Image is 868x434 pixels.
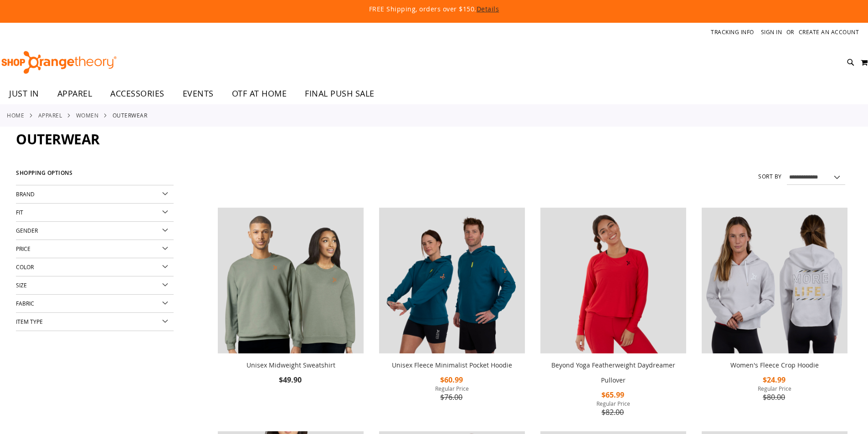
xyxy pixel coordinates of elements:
div: product [213,203,368,409]
a: Product image for Womens Fleece Crop Hoodie [702,208,847,355]
img: Unisex Midweight Sweatshirt [218,208,364,353]
div: Fit [16,204,174,222]
span: $82.00 [601,407,625,417]
a: Women's Fleece Crop Hoodie [730,361,819,369]
span: Regular Price [379,385,525,392]
span: FINAL PUSH SALE [305,83,375,104]
a: Details [477,5,499,13]
div: Gender [16,222,174,240]
strong: Shopping Options [16,166,174,185]
label: Sort By [758,173,782,180]
p: FREE Shipping, orders over $150. [161,5,708,14]
a: Product image for Beyond Yoga Featherweight Daydreamer Pullover [540,208,686,355]
a: APPAREL [38,111,62,119]
div: Fabric [16,295,174,313]
span: $80.00 [763,392,786,402]
a: Tracking Info [711,28,754,36]
a: Unisex Fleece Minimalist Pocket Hoodie [392,361,512,369]
span: Regular Price [540,400,686,407]
span: ACCESSORIES [110,83,164,104]
span: Color [16,263,34,271]
span: EVENTS [183,83,214,104]
div: product [375,203,529,427]
img: Product image for Womens Fleece Crop Hoodie [702,208,847,353]
span: Item Type [16,318,43,325]
strong: Outerwear [113,111,148,119]
img: Unisex Fleece Minimalist Pocket Hoodie [379,208,525,353]
div: Price [16,240,174,258]
a: WOMEN [76,111,99,119]
span: $60.99 [440,375,464,385]
span: $65.99 [601,390,626,400]
div: Item Type [16,313,174,331]
a: Beyond Yoga Featherweight Daydreamer Pullover [551,361,675,384]
span: $24.99 [763,375,787,385]
span: Price [16,245,31,252]
a: Sign In [761,28,782,36]
span: OTF AT HOME [232,83,287,104]
a: EVENTS [174,83,223,104]
span: $49.90 [279,375,303,385]
a: Unisex Fleece Minimalist Pocket Hoodie [379,208,525,355]
a: Unisex Midweight Sweatshirt [218,208,364,355]
span: Fabric [16,300,34,307]
a: FINAL PUSH SALE [296,83,384,104]
div: Size [16,276,174,295]
span: Gender [16,227,38,234]
span: Fit [16,209,23,216]
a: OTF AT HOME [223,83,296,104]
img: Product image for Beyond Yoga Featherweight Daydreamer Pullover [540,208,686,353]
span: Regular Price [702,385,847,392]
a: Unisex Midweight Sweatshirt [247,361,335,369]
div: Brand [16,185,174,204]
div: Color [16,258,174,276]
span: JUST IN [9,83,39,104]
span: Outerwear [16,130,100,148]
div: product [697,203,852,427]
span: APPAREL [57,83,92,104]
a: Home [7,111,24,119]
span: Brand [16,190,35,198]
a: APPAREL [48,83,102,104]
a: Create an Account [799,28,859,36]
a: ACCESSORIES [101,83,174,104]
span: $76.00 [440,392,464,402]
span: Size [16,281,27,289]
